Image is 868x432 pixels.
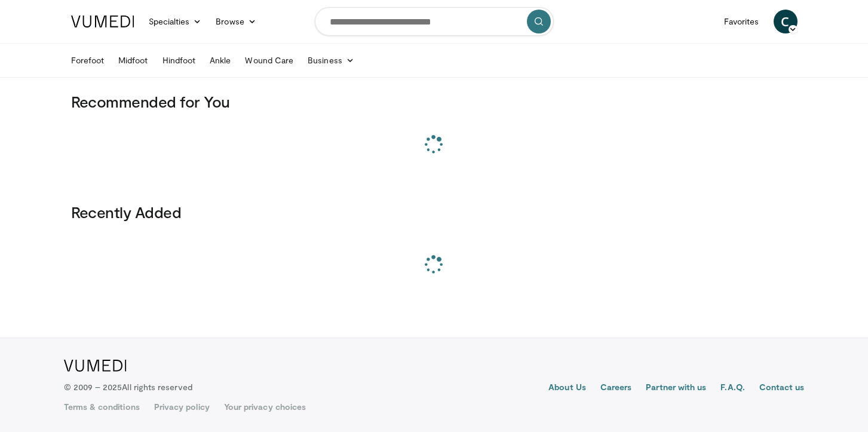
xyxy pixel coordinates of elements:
a: C [774,10,798,33]
a: Forefoot [64,48,112,72]
a: Hindfoot [155,48,203,72]
a: Terms & conditions [64,401,140,413]
h3: Recommended for You [71,92,798,111]
a: Partner with us [646,381,706,396]
a: Specialties [142,10,209,33]
span: All rights reserved [122,382,192,392]
a: Business [300,48,361,72]
a: Careers [600,381,632,396]
h3: Recently Added [71,203,798,222]
img: VuMedi Logo [64,360,127,372]
a: Contact us [759,381,805,396]
input: Search topics, interventions [315,7,554,36]
img: VuMedi Logo [71,16,134,27]
a: Midfoot [111,48,155,72]
a: F.A.Q. [720,381,744,396]
a: Browse [208,10,263,33]
a: Privacy policy [154,401,210,413]
p: © 2009 – 2025 [64,381,192,393]
a: Your privacy choices [224,401,306,413]
a: Wound Care [238,48,300,72]
a: Ankle [203,48,238,72]
a: Favorites [717,10,766,33]
a: About Us [548,381,586,396]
